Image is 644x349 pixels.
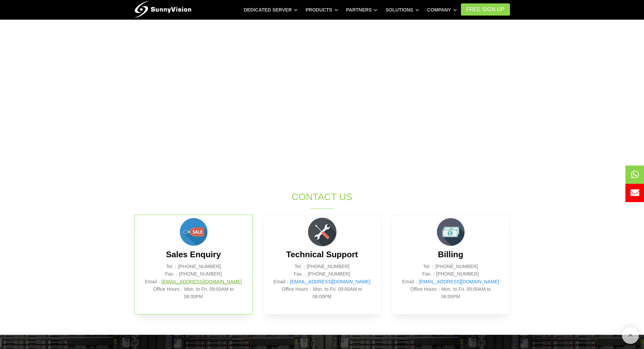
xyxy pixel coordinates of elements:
a: [EMAIL_ADDRESS][DOMAIN_NAME] [161,279,242,284]
p: Tel.：[PHONE_NUMBER] Fax.：[PHONE_NUMBER] Email： Office Hours：Mon. to Fri. 09:00AM to 06:00PM [273,263,371,301]
p: Tel.：[PHONE_NUMBER] Fax.：[PHONE_NUMBER] Email： Office Hours：Mon. to Fri. 09:00AM to 06:00PM [145,263,242,301]
p: Tel.：[PHONE_NUMBER] Fax.：[PHONE_NUMBER] Email： Office Hours：Mon. to Fri. 09:00AM to 06:00PM [402,263,499,301]
a: FREE Sign Up [461,3,510,16]
b: Billing [438,250,463,259]
a: [EMAIL_ADDRESS][DOMAIN_NAME] [290,279,370,284]
b: Sales Enquiry [166,250,221,259]
a: Partners [346,4,378,16]
img: money.png [434,215,468,249]
a: Solutions [385,4,419,16]
img: flat-repair-tools.png [305,215,339,249]
a: Company [427,4,457,16]
a: Products [306,4,338,16]
b: Technical Support [286,250,358,259]
h1: Contact Us [209,190,435,203]
a: Dedicated Server [244,4,297,16]
a: [EMAIL_ADDRESS][DOMAIN_NAME] [419,279,499,284]
img: sales.png [177,215,210,249]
